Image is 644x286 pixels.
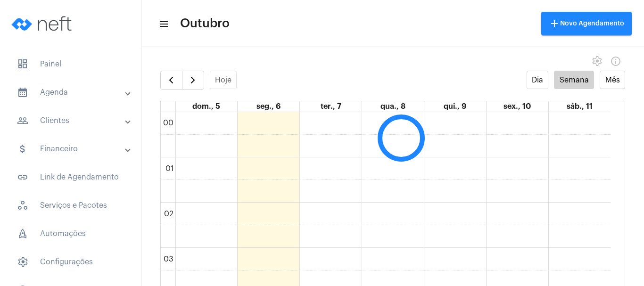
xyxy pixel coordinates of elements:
[17,172,28,183] mat-icon: sidenav icon
[17,115,28,126] mat-icon: sidenav icon
[502,101,533,112] a: 10 de outubro de 2025
[161,119,175,127] div: 00
[442,101,468,112] a: 9 de outubro de 2025
[162,210,175,218] div: 02
[17,87,126,98] mat-panel-title: Agenda
[565,101,594,112] a: 11 de outubro de 2025
[8,5,78,42] img: logo-neft-novo-2.png
[6,81,141,104] mat-expansion-panel-header: sidenav iconAgenda
[160,71,182,90] button: Semana Anterior
[17,87,28,98] mat-icon: sidenav icon
[255,101,282,112] a: 6 de outubro de 2025
[587,52,606,71] button: settings
[17,115,126,126] mat-panel-title: Clientes
[541,12,632,35] button: Novo Agendamento
[600,71,625,89] button: Mês
[549,20,624,27] span: Novo Agendamento
[9,251,132,273] span: Configurações
[9,53,132,75] span: Painel
[17,58,28,70] span: sidenav icon
[591,56,603,67] span: settings
[606,52,625,71] button: Info
[17,143,28,155] mat-icon: sidenav icon
[17,228,28,239] span: sidenav icon
[180,16,230,31] span: Outubro
[164,164,175,173] div: 01
[17,256,28,268] span: sidenav icon
[6,138,141,160] mat-expansion-panel-header: sidenav iconFinanceiro
[554,71,594,89] button: Semana
[610,56,621,67] mat-icon: Info
[182,71,204,90] button: Próximo Semana
[190,101,222,112] a: 5 de outubro de 2025
[527,71,549,89] button: Dia
[6,109,141,132] mat-expansion-panel-header: sidenav iconClientes
[158,18,168,30] mat-icon: sidenav icon
[210,71,237,89] button: Hoje
[379,101,407,112] a: 8 de outubro de 2025
[549,18,560,29] mat-icon: add
[17,143,126,155] mat-panel-title: Financeiro
[9,194,132,217] span: Serviços e Pacotes
[9,166,132,188] span: Link de Agendamento
[17,200,28,211] span: sidenav icon
[319,101,343,112] a: 7 de outubro de 2025
[9,222,132,245] span: Automações
[162,255,175,263] div: 03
